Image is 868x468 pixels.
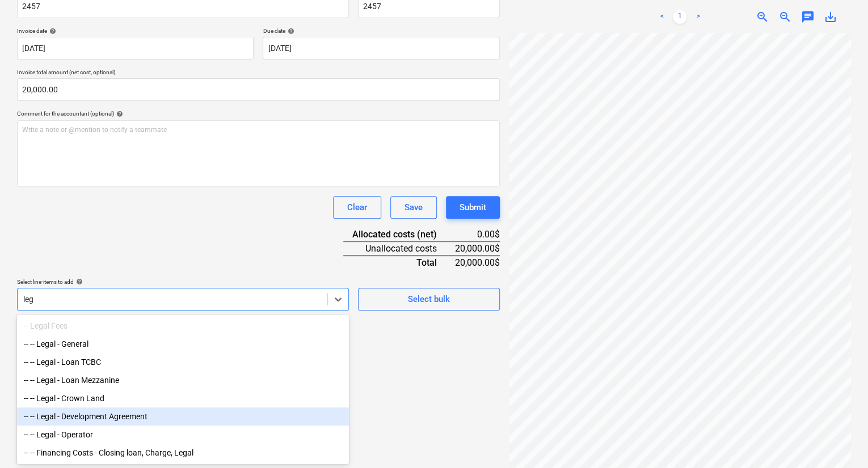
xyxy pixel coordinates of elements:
[333,196,381,219] button: Clear
[17,78,500,101] input: Invoice total amount (net cost, optional)
[17,444,349,462] div: -- -- Financing Costs - Closing loan, Charge, Legal
[17,371,349,389] div: -- -- Legal - Loan Mezzanine
[673,10,686,24] a: Page 1 is your current page
[343,228,455,241] div: Allocated costs (net)
[358,288,500,310] button: Select bulk
[47,28,56,35] span: help
[17,353,349,371] div: -- -- Legal - Loan TCBC
[408,292,450,307] div: Select bulk
[455,256,500,269] div: 20,000.00$
[285,28,294,35] span: help
[756,10,769,24] span: zoom_in
[17,278,349,286] div: Select line-items to add
[455,228,500,241] div: 0.00$
[17,317,349,335] div: -- Legal Fees
[17,407,349,426] div: -- -- Legal - Development Agreement
[17,110,500,117] div: Comment for the accountant (optional)
[655,10,668,24] a: Previous page
[691,10,705,24] a: Next page
[17,69,500,78] p: Invoice total amount (net cost, optional)
[778,10,792,24] span: zoom_out
[17,27,254,35] div: Invoice date
[17,389,349,407] div: -- -- Legal - Crown Land
[343,241,455,256] div: Unallocated costs
[17,335,349,353] div: -- -- Legal - General
[801,10,815,24] span: chat
[263,27,499,35] div: Due date
[824,10,837,24] span: save_alt
[390,196,437,219] button: Save
[404,200,423,215] div: Save
[114,110,123,117] span: help
[17,37,254,59] input: Invoice date not specified
[343,256,455,269] div: Total
[460,200,486,215] div: Submit
[446,196,500,219] button: Submit
[347,200,367,215] div: Clear
[74,278,83,285] span: help
[17,426,349,444] div: -- -- Legal - Operator
[455,241,500,256] div: 20,000.00$
[263,37,499,59] input: Due date not specified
